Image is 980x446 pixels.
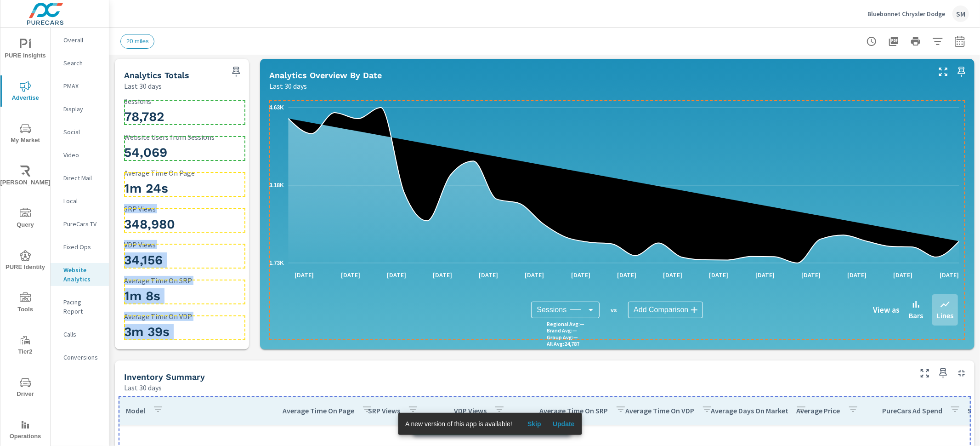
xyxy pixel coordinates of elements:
p: PureCars TV [63,219,102,229]
div: PureCars TV [51,217,109,231]
p: Average Time On VDP [124,312,245,320]
p: Regional Avg : — [547,321,584,327]
p: Average Price [797,406,840,415]
p: [DATE] [472,270,504,280]
div: SM [952,6,969,22]
p: [DATE] [565,270,597,280]
h3: 1m 8s [124,288,245,304]
p: Local [63,196,102,206]
div: Pacing Report [51,295,109,318]
p: Brand Avg : — [547,327,577,334]
p: Direct Mail [63,173,102,183]
div: Video [51,148,109,162]
span: Advertise [3,81,47,103]
div: Display [51,102,109,116]
h5: Analytics Overview By Date [269,70,382,80]
span: Operations [3,419,47,442]
p: Display [63,104,102,114]
button: Update [549,417,578,431]
span: [PERSON_NAME] [3,166,47,188]
p: SRP Views [124,205,245,213]
p: Last 30 days [124,80,162,91]
p: [DATE] [288,270,320,280]
h3: 34,156 [124,252,245,268]
p: Pacing Report [63,297,102,316]
p: PMAX [63,81,102,91]
p: VDP Views [124,240,245,249]
p: Average Time On SRP [539,406,608,415]
span: Skip [523,420,545,428]
span: Sessions [537,305,566,314]
p: Search [63,58,102,68]
p: Last 30 days [124,382,162,393]
button: Select Date Range [951,32,969,51]
p: Average Time On Page [124,169,245,177]
h6: View as [873,305,900,314]
p: VDP Views [454,406,487,415]
p: Last 30 days [269,80,307,91]
div: Local [51,194,109,208]
p: Group Avg : — [547,334,578,341]
text: 3.18K [269,182,284,189]
p: Bars [909,310,923,321]
p: All Avg : 24,787 [547,341,579,347]
span: Save this to your personalized report [229,64,244,79]
p: PureCars Ad Spend [882,406,942,415]
span: Query [3,208,47,230]
h3: 348,980 [124,217,245,232]
p: Average Time On Page [283,406,354,415]
p: Overall [63,35,102,45]
div: Conversions [51,350,109,364]
p: Sessions [124,97,245,105]
span: Tier2 [3,335,47,357]
div: Website Analytics [51,263,109,286]
p: Average Days On Market [711,406,788,415]
p: [DATE] [611,270,643,280]
h5: Inventory Summary [124,372,205,382]
p: [DATE] [795,270,827,280]
p: Average Time On SRP [124,276,245,285]
div: Add Comparison [628,302,703,318]
span: Update [553,420,575,428]
button: Skip [520,417,549,431]
p: [DATE] [887,270,919,280]
div: Sessions [531,302,600,318]
p: [DATE] [933,270,965,280]
p: Website Users from Sessions [124,133,245,141]
div: Fixed Ops [51,240,109,254]
button: Print Report [906,32,925,51]
p: [DATE] [334,270,367,280]
p: Conversions [63,353,102,362]
h3: 1m 24s [124,181,245,196]
button: Minimize Widget [954,366,969,381]
p: Model [126,406,145,415]
text: 1.73K [269,260,284,266]
p: [DATE] [380,270,413,280]
p: [DATE] [703,270,735,280]
p: [DATE] [657,270,689,280]
div: Overall [51,33,109,47]
p: [DATE] [841,270,873,280]
p: Calls [63,330,102,339]
button: Apply Filters [929,32,947,51]
button: "Export Report to PDF" [884,32,903,51]
span: PURE Insights [3,39,47,61]
button: Make Fullscreen [918,366,932,381]
p: Website Analytics [63,265,102,284]
span: Driver [3,377,47,400]
p: [DATE] [749,270,781,280]
span: Tools [3,292,47,315]
p: Fixed Ops [63,242,102,252]
div: Calls [51,327,109,341]
span: Add Comparison [634,305,688,314]
p: Average Time On VDP [625,406,694,415]
span: Save this to your personalized report [936,366,951,381]
div: PMAX [51,79,109,93]
div: Direct Mail [51,171,109,185]
span: Save this to your personalized report [954,64,969,79]
h3: 54,069 [124,145,245,160]
button: Make Fullscreen [936,64,951,79]
p: Bluebonnet Chrysler Dodge [867,10,945,18]
text: 4.63K [269,104,284,111]
div: Search [51,56,109,70]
